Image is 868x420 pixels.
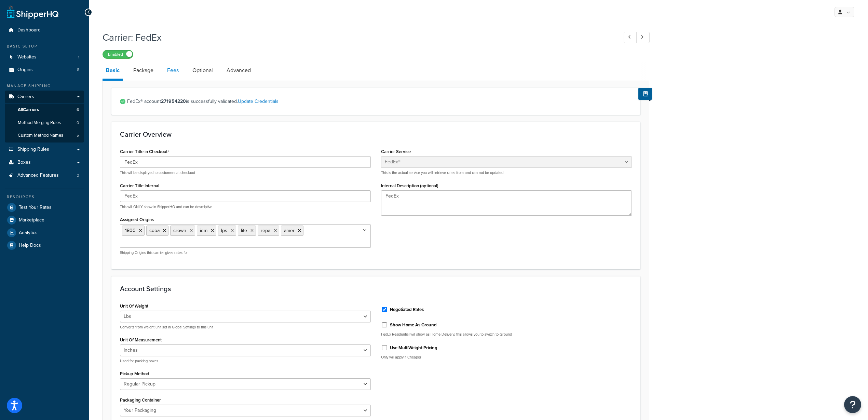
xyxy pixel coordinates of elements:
[77,107,79,113] span: 6
[390,307,424,313] label: Negotiated Rates
[5,91,84,103] a: Carriers
[19,217,44,223] span: Marketplace
[381,332,632,337] p: FedEx Residential will show as Home Delivery, this allows you to switch to Ground
[127,97,632,106] span: FedEx® account is successfully validated.
[130,62,157,79] a: Package
[381,170,632,175] p: This is the actual service you will retrieve rates from and can not be updated
[120,371,149,376] label: Pickup Method
[241,227,247,234] span: lite
[5,83,84,89] div: Manage Shipping
[5,201,84,214] a: Test Your Rates
[17,147,49,152] span: Shipping Rules
[221,227,227,234] span: lps
[624,32,637,43] a: Previous Record
[120,303,148,309] label: Unit Of Weight
[120,183,159,188] label: Carrier Title Internal
[5,117,84,129] a: Method Merging Rules0
[77,133,79,138] span: 5
[284,227,295,234] span: amer
[17,160,31,165] span: Boxes
[390,345,437,351] label: Use MultiWeight Pricing
[120,217,154,222] label: Assigned Origins
[381,183,438,188] label: Internal Description (optional)
[5,51,84,64] li: Websites
[17,27,41,33] span: Dashboard
[381,149,411,154] label: Carrier Service
[120,204,371,209] p: This will ONLY show in ShipperHQ and can be descriptive
[636,32,650,43] a: Next Record
[78,54,79,60] span: 1
[19,243,41,248] span: Help Docs
[5,64,84,76] a: Origins8
[17,54,37,60] span: Websites
[77,120,79,126] span: 0
[5,24,84,37] a: Dashboard
[5,156,84,169] a: Boxes
[390,322,437,328] label: Show Home As Ground
[120,325,371,330] p: Converts from weight unit set in Global Settings to this unit
[261,227,270,234] span: repa
[5,194,84,200] div: Resources
[381,190,632,216] textarea: FedEx
[120,285,632,293] h3: Account Settings
[149,227,160,234] span: coba
[5,214,84,226] a: Marketplace
[103,62,123,81] a: Basic
[5,91,84,143] li: Carriers
[125,227,136,234] span: 1800
[120,358,371,364] p: Used for packing boxes
[381,355,632,360] p: Only will apply if Cheaper
[17,173,59,178] span: Advanced Features
[120,337,162,342] label: Unit Of Measurement
[17,94,34,100] span: Carriers
[5,169,84,182] a: Advanced Features3
[173,227,186,234] span: crown
[77,173,79,178] span: 3
[638,88,652,100] button: Show Help Docs
[5,117,84,129] li: Method Merging Rules
[5,51,84,64] a: Websites1
[5,129,84,142] li: Custom Method Names
[19,205,52,211] span: Test Your Rates
[5,227,84,239] a: Analytics
[103,31,611,44] h1: Carrier: FedEx
[5,129,84,142] a: Custom Method Names5
[17,67,33,73] span: Origins
[120,170,371,175] p: This will be displayed to customers at checkout
[161,98,186,105] strong: 271954220
[18,120,61,126] span: Method Merging Rules
[844,396,861,413] button: Open Resource Center
[200,227,207,234] span: idm
[103,50,133,58] label: Enabled
[5,43,84,49] div: Basic Setup
[223,62,254,79] a: Advanced
[189,62,216,79] a: Optional
[164,62,182,79] a: Fees
[18,107,39,113] span: All Carriers
[5,239,84,252] a: Help Docs
[120,131,632,138] h3: Carrier Overview
[5,169,84,182] li: Advanced Features
[238,98,279,105] a: Update Credentials
[19,230,38,236] span: Analytics
[5,143,84,156] a: Shipping Rules
[5,104,84,116] a: AllCarriers6
[120,397,161,403] label: Packaging Container
[18,133,63,138] span: Custom Method Names
[120,250,371,255] p: Shipping Origins this carrier gives rates for
[77,67,79,73] span: 8
[5,64,84,76] li: Origins
[120,149,169,154] label: Carrier Title in Checkout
